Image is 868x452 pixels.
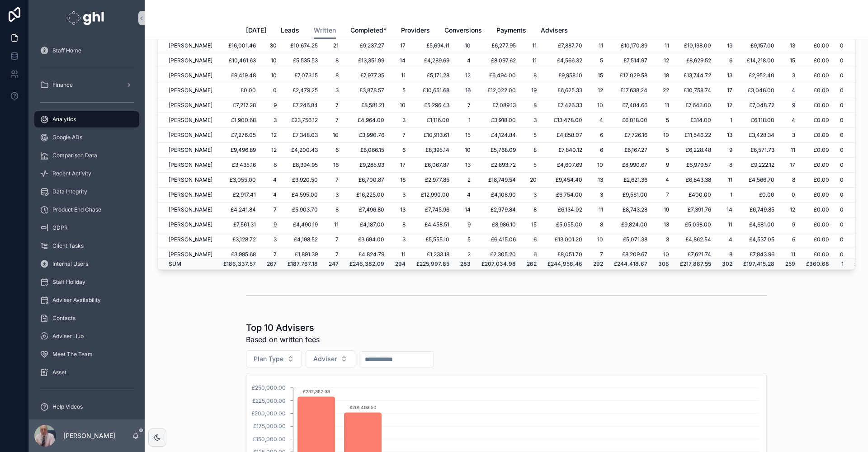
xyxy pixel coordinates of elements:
[653,68,675,83] td: 18
[541,26,568,35] span: Advisers
[52,134,82,141] span: Google ADs
[158,68,218,83] td: [PERSON_NAME]
[609,173,653,188] td: £2,621.36
[588,38,609,53] td: 11
[717,83,738,98] td: 17
[261,128,282,143] td: 12
[344,158,390,173] td: £9,285.93
[780,158,801,173] td: 17
[835,158,849,173] td: 0
[34,42,139,59] a: Staff Home
[542,53,588,68] td: £4,566.32
[675,143,717,158] td: £6,228.48
[675,38,717,53] td: £10,138.00
[542,38,588,53] td: £7,887.70
[675,128,717,143] td: £11,546.22
[542,188,588,202] td: £6,754.00
[496,22,526,40] a: Payments
[344,53,390,68] td: £13,351.99
[588,68,609,83] td: 15
[411,128,455,143] td: £10,913.61
[52,224,68,231] span: GDPR
[52,242,84,250] span: Client Tasks
[609,158,653,173] td: £8,990.67
[390,83,411,98] td: 5
[675,53,717,68] td: £8,629.52
[390,188,411,202] td: 3
[323,143,344,158] td: 6
[521,188,542,202] td: 3
[34,256,139,272] a: Internal Users
[738,98,780,113] td: £7,048.72
[476,128,521,143] td: £4,124.84
[542,143,588,158] td: £7,840.12
[675,158,717,173] td: £6,979.57
[542,113,588,128] td: £13,478.00
[521,113,542,128] td: 3
[609,83,653,98] td: £17,638.24
[281,22,299,40] a: Leads
[653,158,675,173] td: 9
[738,128,780,143] td: £3,428.34
[34,165,139,182] a: Recent Activity
[390,68,411,83] td: 11
[521,98,542,113] td: 8
[521,158,542,173] td: 5
[282,68,323,83] td: £7,073.15
[738,38,780,53] td: £9,157.00
[158,173,218,188] td: [PERSON_NAME]
[521,53,542,68] td: 11
[390,202,411,217] td: 13
[411,98,455,113] td: £5,296.43
[261,173,282,188] td: 4
[675,98,717,113] td: £7,643.00
[344,113,390,128] td: £4,964.00
[738,68,780,83] td: £2,952.40
[218,173,261,188] td: £3,055.00
[455,202,476,217] td: 14
[281,26,299,35] span: Leads
[158,202,218,217] td: [PERSON_NAME]
[323,53,344,68] td: 8
[52,297,101,304] span: Adviser Availability
[390,98,411,113] td: 10
[542,68,588,83] td: £9,958.10
[52,116,76,123] span: Analytics
[476,188,521,202] td: £4,108.90
[411,188,455,202] td: £12,990.00
[801,53,835,68] td: £0.00
[588,98,609,113] td: 10
[323,202,344,217] td: 8
[218,143,261,158] td: £9,496.89
[455,68,476,83] td: 12
[476,202,521,217] td: £2,979.84
[282,83,323,98] td: £2,479.25
[780,38,801,53] td: 13
[261,158,282,173] td: 6
[34,310,139,326] a: Contacts
[609,188,653,202] td: £9,561.00
[588,173,609,188] td: 13
[344,143,390,158] td: £6,066.15
[455,143,476,158] td: 10
[521,83,542,98] td: 19
[411,202,455,217] td: £7,745.96
[261,113,282,128] td: 3
[609,98,653,113] td: £7,484.66
[323,113,344,128] td: 7
[218,68,261,83] td: £9,419.48
[653,83,675,98] td: 22
[835,98,849,113] td: 0
[835,173,849,188] td: 0
[476,143,521,158] td: £5,768.09
[609,143,653,158] td: £6,167.27
[323,68,344,83] td: 8
[261,202,282,217] td: 7
[323,188,344,202] td: 3
[34,184,139,200] a: Data Integrity
[218,202,261,217] td: £4,241.84
[218,38,261,53] td: £16,001.46
[282,202,323,217] td: £5,903.70
[780,98,801,113] td: 9
[313,354,337,363] span: Adviser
